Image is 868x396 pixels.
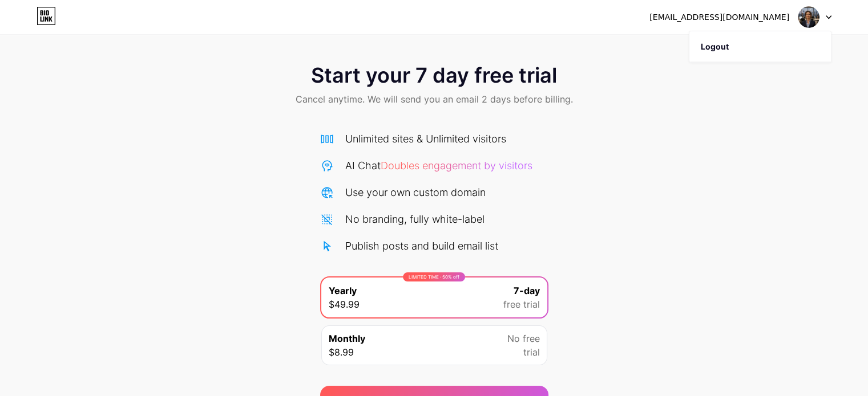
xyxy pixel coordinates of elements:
[345,211,485,227] div: No branding, fully white-label
[345,185,486,200] div: Use your own custom domain
[345,158,532,173] div: AI Chat
[345,238,498,254] div: Publish posts and build email list
[329,297,360,311] span: $49.99
[381,160,532,172] span: Doubles engagement by visitors
[503,297,540,311] span: free trial
[329,332,365,345] span: Monthly
[514,284,540,297] span: 7-day
[403,272,465,281] div: LIMITED TIME : 50% off
[329,284,357,297] span: Yearly
[296,92,573,106] span: Cancel anytime. We will send you an email 2 days before billing.
[649,11,789,23] div: [EMAIL_ADDRESS][DOMAIN_NAME]
[345,131,506,146] div: Unlimited sites & Unlimited visitors
[798,6,819,28] img: elenaa941
[329,345,354,359] span: $8.99
[311,64,557,87] span: Start your 7 day free trial
[507,332,540,345] span: No free
[523,345,540,359] span: trial
[689,31,831,62] li: Logout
